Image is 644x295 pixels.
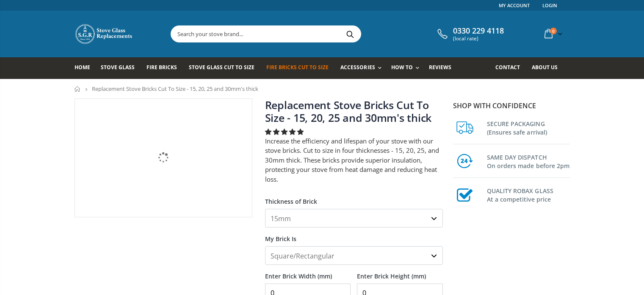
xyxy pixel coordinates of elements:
[532,64,558,71] span: About us
[532,57,564,79] a: About us
[495,64,520,71] span: Contact
[101,64,135,71] span: Stove Glass
[487,118,570,137] h3: SECURE PACKAGING (Ensures safe arrival)
[75,23,134,45] img: Stove Glass Replacement
[341,26,360,42] button: Search
[266,64,329,71] span: Fire Bricks Cut To Size
[453,26,504,36] span: 0330 229 4118
[265,228,443,243] label: My Brick Is
[265,190,443,205] label: Thickness of Brick
[391,64,413,71] span: How To
[146,64,177,71] span: Fire Bricks
[266,57,335,79] a: Fire Bricks Cut To Size
[541,25,564,42] a: 0
[495,57,526,79] a: Contact
[146,57,183,79] a: Fire Bricks
[171,26,456,42] input: Search your stove brand...
[429,57,458,79] a: Reviews
[92,85,258,93] span: Replacement Stove Bricks Cut To Size - 15, 20, 25 and 30mm's thick
[435,26,504,42] a: 0330 229 4118 (local rate)
[265,265,351,280] label: Enter Brick Width (mm)
[189,64,254,71] span: Stove Glass Cut To Size
[340,57,385,79] a: Accessories
[453,36,504,42] span: (local rate)
[189,57,261,79] a: Stove Glass Cut To Size
[75,86,81,92] a: Home
[75,64,90,71] span: Home
[550,28,557,34] span: 0
[429,64,451,71] span: Reviews
[101,57,141,79] a: Stove Glass
[265,127,305,136] span: 4.78 stars
[265,136,443,184] p: Increase the efficiency and lifespan of your stove with our stove bricks. Cut to size in four thi...
[487,152,570,170] h3: SAME DAY DISPATCH On orders made before 2pm
[487,185,570,204] h3: QUALITY ROBAX GLASS At a competitive price
[265,98,432,125] a: Replacement Stove Bricks Cut To Size - 15, 20, 25 and 30mm's thick
[75,57,97,79] a: Home
[340,64,375,71] span: Accessories
[391,57,423,79] a: How To
[453,101,570,111] p: Shop with confidence
[357,265,443,280] label: Enter Brick Height (mm)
